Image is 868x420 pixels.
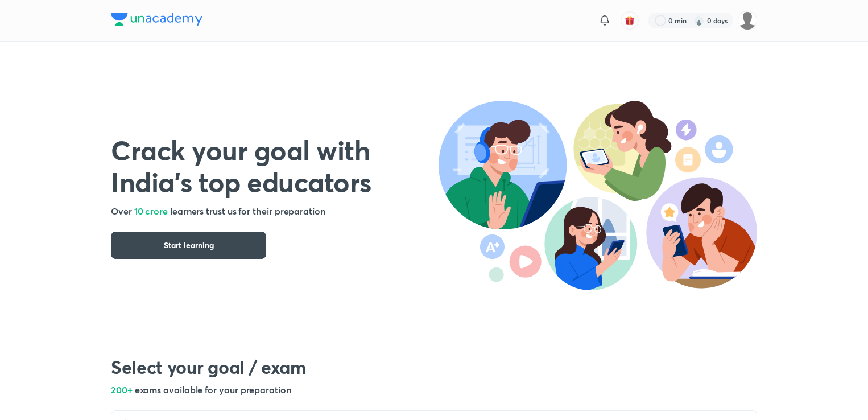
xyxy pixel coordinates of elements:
[111,13,202,29] a: Company Logo
[135,384,291,396] span: exams available for your preparation
[738,11,757,30] img: savinay shende
[164,240,214,251] span: Start learning
[111,134,439,197] h1: Crack your goal with India’s top educators
[111,204,439,218] h5: Over learners trust us for their preparation
[693,15,705,26] img: streak
[439,101,757,290] img: header
[111,356,757,378] h2: Select your goal / exam
[621,11,639,30] button: avatar
[111,232,266,259] button: Start learning
[625,15,635,26] img: avatar
[111,13,202,26] img: Company Logo
[134,205,168,217] span: 10 crore
[111,383,757,397] h5: 200+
